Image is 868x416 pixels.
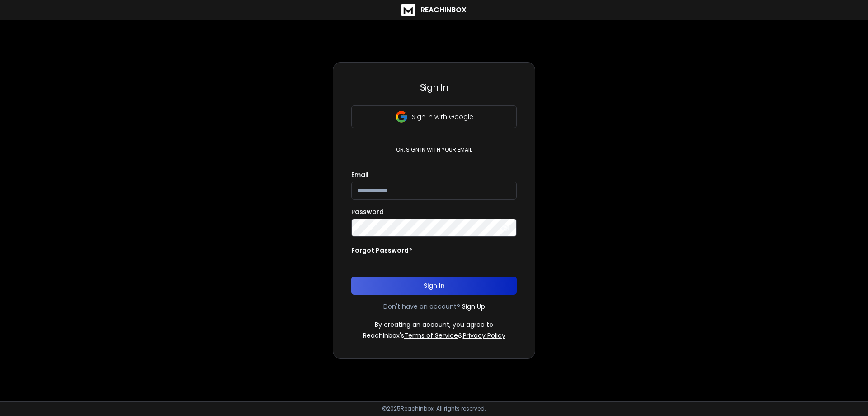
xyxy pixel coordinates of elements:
[463,331,505,340] a: Privacy Policy
[363,331,505,340] p: ReachInbox's &
[383,302,460,311] p: Don't have an account?
[351,277,517,295] button: Sign In
[392,146,476,153] p: or, sign in with your email
[351,81,517,94] h3: Sign In
[351,172,368,178] label: Email
[375,320,493,329] p: By creating an account, you agree to
[412,112,473,121] p: Sign in with Google
[351,105,517,128] button: Sign in with Google
[462,302,485,311] a: Sign Up
[420,5,467,15] h1: ReachInbox
[351,246,412,255] p: Forgot Password?
[351,209,384,215] label: Password
[401,4,467,16] a: ReachInbox
[382,405,486,412] p: © 2025 Reachinbox. All rights reserved.
[401,4,415,16] img: logo
[404,331,458,340] a: Terms of Service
